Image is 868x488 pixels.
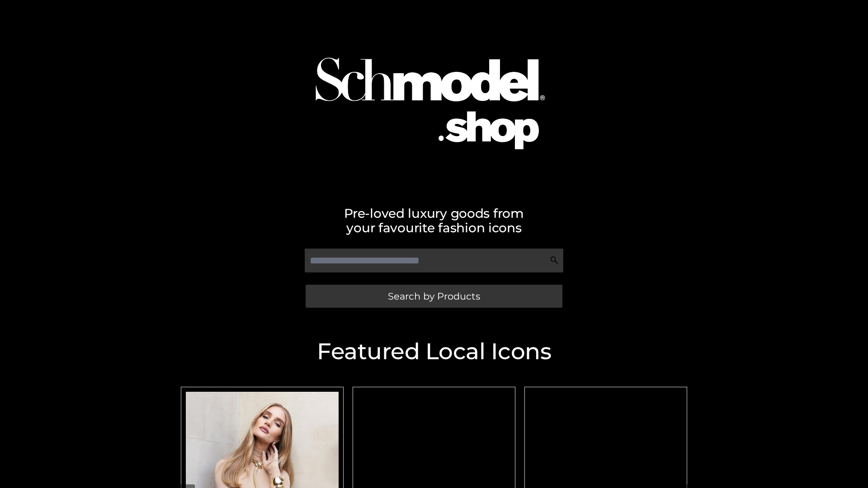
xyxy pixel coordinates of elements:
h2: Pre-loved luxury goods from your favourite fashion icons [176,206,692,235]
img: Search Icon [550,256,559,265]
h2: Featured Local Icons​ [176,340,692,363]
a: Search by Products [306,285,562,308]
span: Search by Products [388,291,480,301]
